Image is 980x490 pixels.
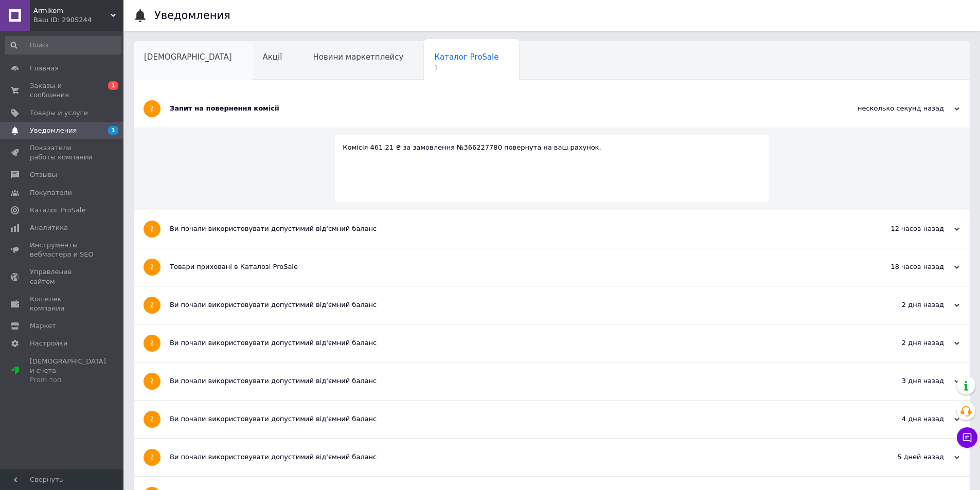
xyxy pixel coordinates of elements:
div: 2 дня назад [857,300,959,310]
div: 18 часов назад [857,262,959,271]
div: Ви почали використовувати допустимий від'ємний баланс [170,414,857,424]
span: Покупатели [30,188,72,197]
input: Поиск [5,36,121,55]
span: 1 [108,81,118,90]
span: 1 [434,64,498,71]
span: Уведомления [30,126,77,135]
span: Кошелек компании [30,295,95,313]
div: Товари приховані в Каталозі ProSale [170,262,857,271]
span: Отзывы [30,170,57,179]
div: 5 дней назад [857,452,959,462]
div: Ваш ID: 2905244 [33,15,123,25]
div: 4 дня назад [857,414,959,424]
div: Ви почали використовувати допустимий від'ємний баланс [170,224,857,233]
button: Чат с покупателем [957,427,977,448]
div: Запит на повернення комісії [170,104,857,113]
span: Акції [263,52,282,62]
span: Аналитика [30,223,68,232]
span: Инструменты вебмастера и SEO [30,241,95,259]
span: Маркет [30,321,56,331]
span: Каталог ProSale [434,52,498,62]
span: [DEMOGRAPHIC_DATA] и счета [30,357,106,385]
div: Ви почали використовувати допустимий від'ємний баланс [170,452,857,462]
span: Настройки [30,339,67,348]
div: несколько секунд назад [857,104,959,113]
span: Armikom [33,6,111,15]
span: 1 [108,126,118,135]
span: Главная [30,64,59,73]
div: Ви почали використовувати допустимий від'ємний баланс [170,338,857,348]
div: Комісія 461,21 ₴ за замовлення №366227780 повернута на ваш рахунок. [343,143,761,152]
div: Ви почали використовувати допустимий від'ємний баланс [170,300,857,310]
span: [DEMOGRAPHIC_DATA] [144,52,232,62]
span: Новини маркетплейсу [313,52,403,62]
h1: Уведомления [154,9,230,22]
div: Ви почали використовувати допустимий від'ємний баланс [170,376,857,386]
span: Каталог ProSale [30,206,85,215]
span: Управление сайтом [30,267,95,286]
span: Заказы и сообщения [30,81,95,100]
div: 3 дня назад [857,376,959,386]
div: 12 часов назад [857,224,959,233]
div: 2 дня назад [857,338,959,348]
div: Prom топ [30,375,106,385]
span: Товары и услуги [30,108,88,118]
span: Показатели работы компании [30,143,95,162]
